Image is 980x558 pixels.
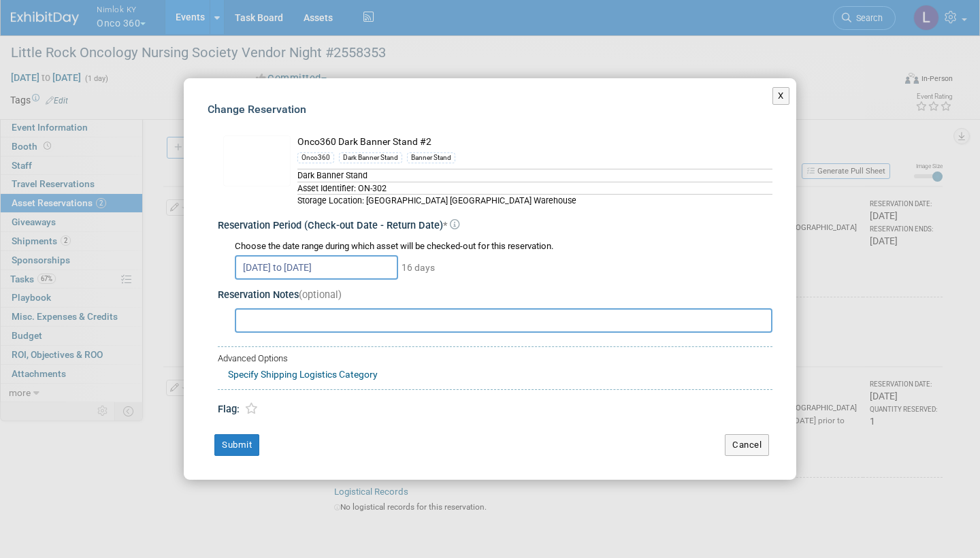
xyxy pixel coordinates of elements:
[297,169,772,182] div: Dark Banner Stand
[725,434,769,456] button: Cancel
[214,434,259,456] button: Submit
[208,103,306,116] span: Change Reservation
[235,240,772,253] div: Choose the date range during which asset will be checked-out for this reservation.
[297,135,772,150] div: Onco360 Dark Banner Stand #2
[218,219,772,233] div: Reservation Period (Check-out Date - Return Date)
[218,352,772,365] div: Advanced Options
[407,152,455,163] div: Banner Stand
[228,369,378,380] a: Specify Shipping Logistics Category
[297,152,334,163] div: Onco360
[218,404,240,415] span: Flag:
[297,194,772,207] div: Storage Location: [GEOGRAPHIC_DATA] [GEOGRAPHIC_DATA] Warehouse
[400,262,435,273] span: 16 days
[772,87,789,105] button: X
[297,182,772,195] div: Asset Identifier: ON-302
[299,289,342,301] span: (optional)
[235,255,398,280] input: Check-out Date - Return Date
[339,152,402,163] div: Dark Banner Stand
[218,289,772,303] div: Reservation Notes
